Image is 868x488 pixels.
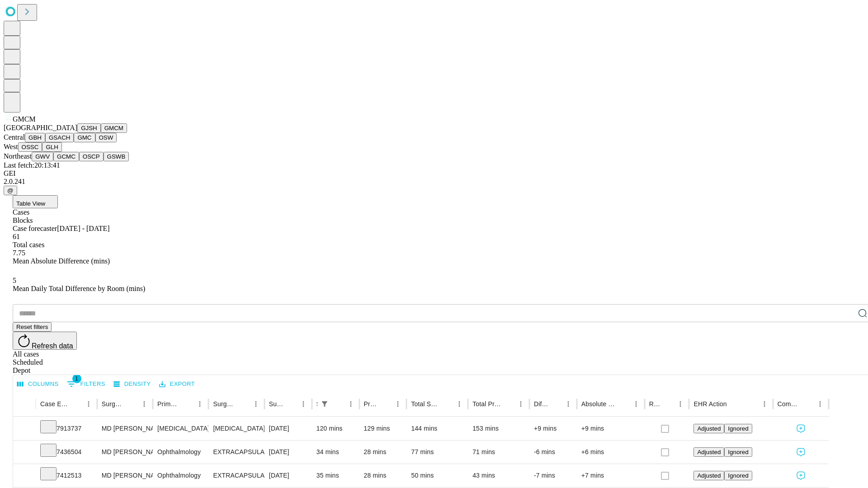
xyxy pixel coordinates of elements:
button: OSSC [18,142,42,152]
span: 7.75 [13,249,25,257]
button: Sort [801,398,814,410]
div: [DATE] [269,464,307,487]
div: 1 active filter [318,398,331,410]
div: 7436504 [40,441,93,464]
span: Last fetch: 20:13:41 [4,161,60,169]
div: Surgery Name [213,400,236,408]
span: Table View [16,200,45,207]
span: Mean Absolute Difference (mins) [13,257,110,265]
div: [DATE] [269,441,307,464]
button: Table View [13,195,58,208]
div: Primary Service [157,400,180,408]
div: 7913737 [40,417,93,440]
button: Ignored [724,424,752,433]
div: Surgery Date [269,400,283,408]
span: Mean Daily Total Difference by Room (mins) [13,285,145,292]
button: OSW [95,133,117,142]
span: [DATE] - [DATE] [57,225,109,232]
button: GSWB [104,152,129,161]
div: EHR Action [693,400,726,408]
button: Expand [18,421,31,437]
button: Sort [237,398,250,410]
div: Case Epic Id [40,400,69,408]
button: Menu [344,398,357,410]
div: 34 mins [316,441,355,464]
button: Menu [630,398,642,410]
button: Menu [453,398,466,410]
button: Sort [125,398,138,410]
span: West [4,143,18,150]
button: GMC [74,133,95,142]
span: Case forecaster [13,225,57,232]
span: Ignored [728,425,748,432]
span: Ignored [728,472,748,479]
button: Sort [284,398,297,410]
button: Show filters [318,398,331,410]
button: Sort [661,398,674,410]
button: @ [4,186,17,195]
div: -6 mins [534,441,572,464]
div: Ophthalmology [157,464,204,487]
button: Show filters [65,377,108,391]
button: Reset filters [13,322,52,332]
div: MD [PERSON_NAME] [PERSON_NAME] Md [102,417,148,440]
div: 28 mins [364,464,402,487]
div: 50 mins [411,464,463,487]
button: Adjusted [693,447,724,457]
span: Central [4,133,25,141]
div: 43 mins [472,464,525,487]
button: Export [157,377,197,391]
span: Reset filters [16,324,48,330]
span: Adjusted [697,472,721,479]
button: GMCM [101,123,127,133]
div: Total Scheduled Duration [411,400,439,408]
div: 35 mins [316,464,355,487]
span: [GEOGRAPHIC_DATA] [4,124,77,131]
button: OSCP [79,152,104,161]
button: Ignored [724,471,752,480]
div: 129 mins [364,417,402,440]
button: Menu [562,398,575,410]
button: Sort [379,398,392,410]
span: Adjusted [697,425,721,432]
div: [MEDICAL_DATA] [157,417,204,440]
button: Sort [440,398,453,410]
button: Sort [181,398,193,410]
button: Refresh data [13,332,77,350]
div: Predicted In Room Duration [364,400,378,408]
div: Surgeon Name [102,400,124,408]
span: Northeast [4,152,32,160]
div: Resolved in EHR [649,400,661,408]
div: GEI [4,169,864,178]
div: Scheduled In Room Duration [316,400,317,408]
span: Total cases [13,241,44,249]
button: GSACH [45,133,74,142]
div: -7 mins [534,464,572,487]
div: [MEDICAL_DATA] REPAIR [MEDICAL_DATA] INITIAL [213,417,259,440]
button: GJSH [77,123,101,133]
div: +6 mins [581,441,640,464]
button: Sort [617,398,630,410]
button: Expand [18,445,31,460]
div: 144 mins [411,417,463,440]
div: Difference [534,400,548,408]
div: 120 mins [316,417,355,440]
button: Menu [814,398,826,410]
span: Adjusted [697,449,721,455]
div: EXTRACAPSULAR CATARACT REMOVAL WITH [MEDICAL_DATA] [213,464,259,487]
div: EXTRACAPSULAR CATARACT REMOVAL WITH [MEDICAL_DATA] [213,441,259,464]
button: Menu [193,398,206,410]
button: GLH [42,142,61,152]
button: Menu [250,398,262,410]
div: 7412513 [40,464,93,487]
span: 1 [72,374,81,383]
button: GWV [32,152,53,161]
button: Adjusted [693,471,724,480]
button: Menu [82,398,95,410]
div: Comments [778,400,800,408]
div: Total Predicted Duration [472,400,501,408]
div: MD [PERSON_NAME] [102,441,148,464]
button: Menu [758,398,771,410]
span: GMCM [13,115,36,123]
button: Expand [18,468,31,484]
